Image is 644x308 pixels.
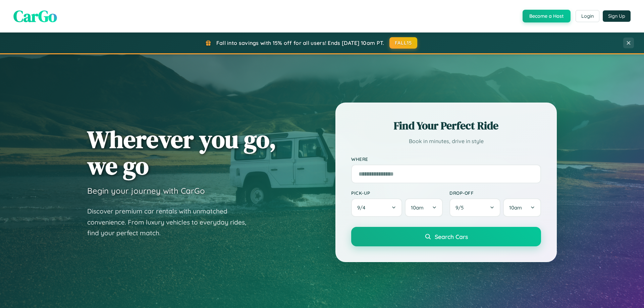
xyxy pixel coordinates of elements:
[13,5,57,27] span: CarGo
[503,198,541,217] button: 10am
[351,156,541,162] label: Where
[449,190,541,196] label: Drop-off
[87,206,255,239] p: Discover premium car rentals with unmatched convenience. From luxury vehicles to everyday rides, ...
[411,204,424,211] span: 10am
[435,233,468,240] span: Search Cars
[603,10,631,22] button: Sign Up
[351,136,541,146] p: Book in minutes, drive in style
[523,10,571,22] button: Become a Host
[405,198,443,217] button: 10am
[509,204,522,211] span: 10am
[351,118,541,133] h2: Find Your Perfect Ride
[389,37,418,49] button: FALL15
[87,126,276,179] h1: Wherever you go, we go
[351,227,541,246] button: Search Cars
[576,10,599,22] button: Login
[87,186,205,196] h3: Begin your journey with CarGo
[357,204,369,211] span: 9 / 4
[449,198,500,217] button: 9/5
[351,190,443,196] label: Pick-up
[351,198,402,217] button: 9/4
[216,40,384,46] span: Fall into savings with 15% off for all users! Ends [DATE] 10am PT.
[455,204,467,211] span: 9 / 5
